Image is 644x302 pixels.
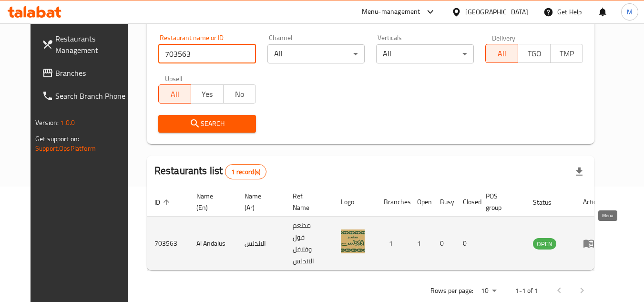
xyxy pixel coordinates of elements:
span: Search [166,118,248,130]
span: TMP [554,47,579,61]
div: All [267,44,365,63]
button: All [485,44,518,63]
span: Search Branch Phone [55,90,131,102]
p: Rows per page: [430,285,473,297]
h2: Restaurant search [158,11,583,26]
span: M [627,7,633,17]
th: Open [409,187,432,217]
button: No [223,84,256,104]
span: Branches [55,67,131,79]
span: No [227,87,252,101]
td: 0 [432,217,455,271]
span: OPEN [533,239,556,250]
span: TGO [522,47,547,61]
td: الاندلس [237,217,285,271]
span: Restaurants Management [55,33,131,56]
span: 1.0.0 [60,116,75,129]
a: Support.OpsPlatform [35,142,96,155]
span: Status [533,197,564,208]
img: Al Andalus [341,229,365,253]
td: مطعم فول وفلافل الاندلس [285,217,333,271]
input: Search for restaurant name or ID.. [158,44,256,63]
label: Delivery [492,34,516,41]
button: All [158,84,191,104]
td: 1 [409,217,432,271]
div: Export file [568,160,591,183]
button: Search [158,115,256,133]
span: All [490,47,514,61]
div: All [376,44,474,63]
label: Upsell [165,75,183,82]
th: Action [575,187,608,217]
td: 1 [376,217,409,271]
td: 703563 [147,217,189,271]
th: Logo [333,187,376,217]
h2: Restaurants list [154,164,266,179]
span: 1 record(s) [225,167,266,177]
td: 0 [455,217,478,271]
span: Name (En) [196,190,225,213]
span: Ref. Name [293,190,322,213]
span: Get support on: [35,133,79,145]
span: Yes [195,87,220,101]
div: [GEOGRAPHIC_DATA] [465,7,528,17]
div: Menu-management [362,6,420,18]
span: Version: [35,116,59,129]
th: Branches [376,187,409,217]
span: All [163,87,187,101]
td: Al Andalus [189,217,237,271]
th: Busy [432,187,455,217]
a: Search Branch Phone [34,84,138,107]
th: Closed [455,187,478,217]
span: ID [154,197,173,208]
span: Name (Ar) [245,190,274,213]
div: Rows per page: [477,284,500,298]
p: 1-1 of 1 [515,285,538,297]
span: POS group [486,190,514,213]
div: OPEN [533,238,556,250]
a: Restaurants Management [34,27,138,62]
table: enhanced table [147,187,608,271]
button: TGO [518,44,551,63]
button: Yes [191,84,224,104]
div: Total records count [225,164,266,179]
button: TMP [550,44,583,63]
a: Branches [34,62,138,84]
